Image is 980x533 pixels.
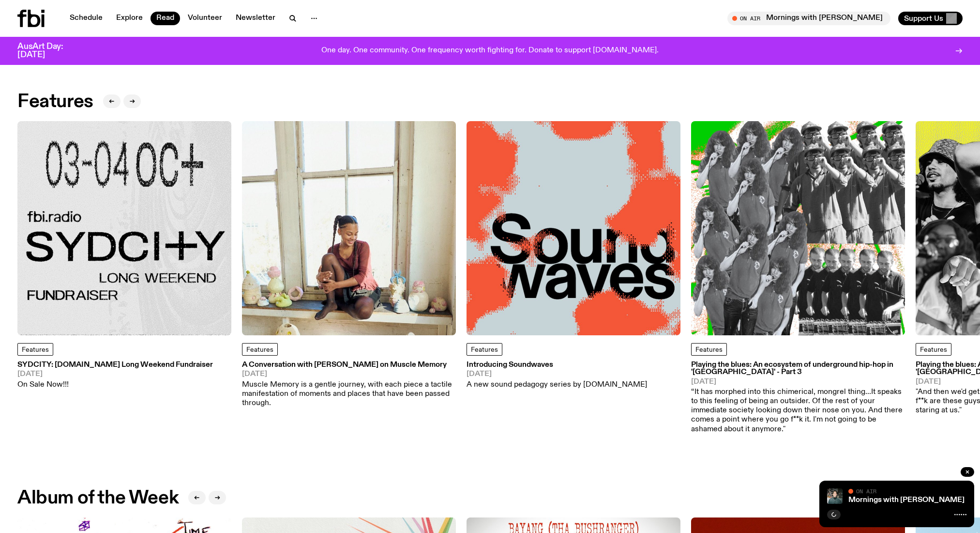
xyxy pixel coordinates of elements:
[467,361,647,390] a: Introducing Soundwaves[DATE]A new sound pedagogy series by [DOMAIN_NAME]
[467,371,647,378] span: [DATE]
[230,12,281,25] a: Newsletter
[17,489,179,507] h2: Album of the Week
[17,380,213,390] p: On Sale Now!!!
[17,361,213,369] h3: SYDCITY: [DOMAIN_NAME] Long Weekend Fundraiser
[64,12,108,25] a: Schedule
[17,371,213,378] span: [DATE]
[916,343,951,356] a: Features
[17,121,231,335] img: Black text on gray background. Reading top to bottom: 03-04 OCT. fbi.radio SYDCITY LONG WEEKEND F...
[22,346,49,353] span: Features
[182,12,228,25] a: Volunteer
[242,343,278,356] a: Features
[17,343,53,356] a: Features
[17,93,93,110] h2: Features
[17,43,79,59] h3: AusArt Day: [DATE]
[242,371,456,378] span: [DATE]
[151,12,180,25] a: Read
[467,380,647,390] p: A new sound pedagogy series by [DOMAIN_NAME]
[848,496,965,504] a: Mornings with [PERSON_NAME]
[691,361,905,434] a: Playing the blues: An ecosystem of underground hip-hop in '[GEOGRAPHIC_DATA]' - Part 3[DATE]“It h...
[467,361,647,369] h3: Introducing Soundwaves
[321,47,659,55] p: One day. One community. One frequency worth fighting for. Donate to support [DOMAIN_NAME].
[691,378,905,386] span: [DATE]
[856,488,876,494] span: On Air
[898,12,963,25] button: Support Us
[467,121,680,335] img: The text Sound waves, with one word stacked upon another, in black text on a bluish-gray backgrou...
[695,346,723,353] span: Features
[691,361,905,376] h3: Playing the blues: An ecosystem of underground hip-hop in '[GEOGRAPHIC_DATA]' - Part 3
[17,361,213,390] a: SYDCITY: [DOMAIN_NAME] Long Weekend Fundraiser[DATE]On Sale Now!!!
[691,343,727,356] a: Features
[242,361,456,408] a: A Conversation with [PERSON_NAME] on Muscle Memory[DATE]Muscle Memory is a gentle journey, with e...
[727,12,890,25] button: On AirMornings with [PERSON_NAME]
[110,12,149,25] a: Explore
[242,380,456,408] p: Muscle Memory is a gentle journey, with each piece a tactile manifestation of moments and places ...
[920,346,947,353] span: Features
[471,346,498,353] span: Features
[827,488,843,504] img: Radio presenter Ben Hansen sits in front of a wall of photos and an fbi radio sign. Film photo. B...
[467,343,502,356] a: Features
[691,388,905,434] p: “It has morphed into this chimerical, mongrel thing...It speaks to this feeling of being an outsi...
[904,14,943,23] span: Support Us
[246,346,273,353] span: Features
[242,361,456,369] h3: A Conversation with [PERSON_NAME] on Muscle Memory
